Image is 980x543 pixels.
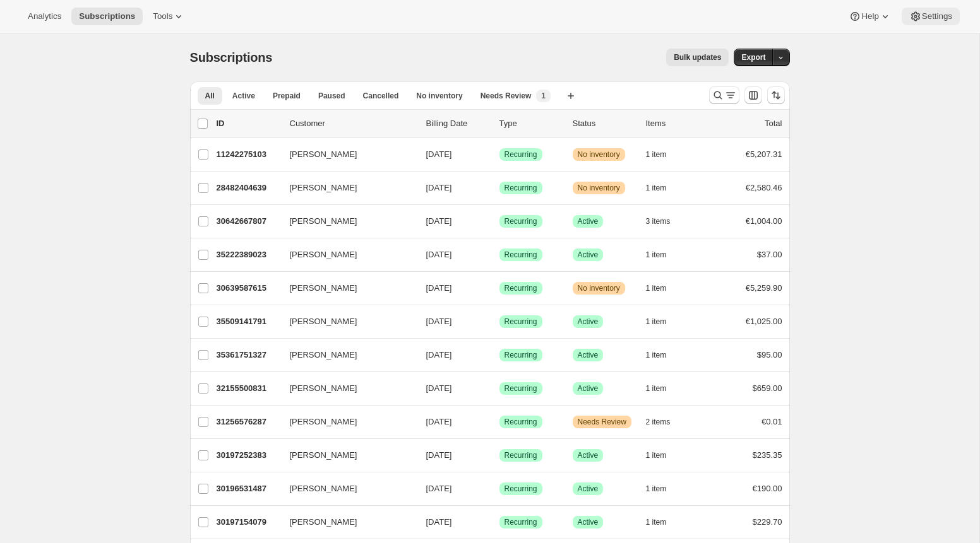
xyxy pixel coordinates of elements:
[217,449,280,462] p: 30197252383
[290,449,357,462] span: [PERSON_NAME]
[646,183,667,193] span: 1 item
[290,349,357,361] span: [PERSON_NAME]
[426,283,452,293] span: [DATE]
[709,86,739,104] button: Search and filter results
[290,282,357,295] span: [PERSON_NAME]
[578,283,620,293] span: No inventory
[232,91,255,101] span: Active
[217,279,782,297] div: 30639587615[PERSON_NAME][DATE]SuccessRecurringWarningNo inventory1 item€5,259.90
[578,450,599,460] span: Active
[646,350,667,360] span: 1 item
[426,149,452,159] span: [DATE]
[153,11,172,21] span: Tools
[646,213,684,230] button: 3 items
[426,450,452,460] span: [DATE]
[282,378,409,399] button: [PERSON_NAME]
[217,513,782,531] div: 30197154079[PERSON_NAME][DATE]SuccessRecurringSuccessActive1 item$229.70
[282,312,409,332] button: [PERSON_NAME]
[282,211,409,231] button: [PERSON_NAME]
[190,50,273,64] span: Subscriptions
[646,179,681,197] button: 1 item
[28,11,61,21] span: Analytics
[217,516,280,528] p: 30197154079
[578,216,599,226] span: Active
[426,216,452,226] span: [DATE]
[145,8,193,25] button: Tools
[861,11,878,21] span: Help
[541,91,546,101] span: 1
[767,86,785,104] button: Sort the results
[282,245,409,265] button: [PERSON_NAME]
[753,383,782,393] span: $659.00
[741,52,765,62] span: Export
[753,450,782,460] span: $235.35
[578,250,599,260] span: Active
[217,248,280,261] p: 35222389023
[578,149,620,160] span: No inventory
[217,382,280,395] p: 32155500831
[217,349,280,361] p: 35361751327
[646,117,709,130] div: Items
[505,350,537,360] span: Recurring
[217,315,280,328] p: 35509141791
[573,117,636,130] p: Status
[646,149,667,160] span: 1 item
[646,417,671,427] span: 2 items
[646,313,681,330] button: 1 item
[646,450,667,460] span: 1 item
[505,183,537,193] span: Recurring
[646,513,681,531] button: 1 item
[217,380,782,397] div: 32155500831[PERSON_NAME][DATE]SuccessRecurringSuccessActive1 item$659.00
[746,183,782,192] span: €2,580.46
[416,91,462,101] span: No inventory
[290,482,357,495] span: [PERSON_NAME]
[505,517,537,527] span: Recurring
[646,279,681,297] button: 1 item
[217,282,280,295] p: 30639587615
[217,413,782,431] div: 31256576287[PERSON_NAME][DATE]SuccessRecurringWarningNeeds Review2 items€0.01
[290,416,357,428] span: [PERSON_NAME]
[505,216,537,226] span: Recurring
[290,516,357,528] span: [PERSON_NAME]
[646,216,671,226] span: 3 items
[757,350,782,359] span: $95.00
[646,413,684,431] button: 2 items
[426,517,452,527] span: [DATE]
[902,8,960,25] button: Settings
[646,283,667,293] span: 1 item
[578,350,599,360] span: Active
[20,8,69,25] button: Analytics
[217,447,782,464] div: 30197252383[PERSON_NAME][DATE]SuccessRecurringSuccessActive1 item$235.35
[217,148,280,161] p: 11242275103
[578,484,599,494] span: Active
[646,146,681,163] button: 1 item
[282,144,409,165] button: [PERSON_NAME]
[217,313,782,330] div: 35509141791[PERSON_NAME][DATE]SuccessRecurringSuccessActive1 item€1,025.00
[282,445,409,465] button: [PERSON_NAME]
[217,215,280,228] p: 30642667807
[646,480,681,498] button: 1 item
[282,512,409,532] button: [PERSON_NAME]
[290,382,357,395] span: [PERSON_NAME]
[922,11,952,21] span: Settings
[757,250,782,259] span: $37.00
[426,350,452,359] span: [DATE]
[674,52,721,62] span: Bulk updates
[746,283,782,293] span: €5,259.90
[290,117,416,130] p: Customer
[282,278,409,298] button: [PERSON_NAME]
[217,246,782,264] div: 35222389023[PERSON_NAME][DATE]SuccessRecurringSuccessActive1 item$37.00
[217,416,280,428] p: 31256576287
[646,246,681,264] button: 1 item
[746,317,782,326] span: €1,025.00
[505,417,537,427] span: Recurring
[282,345,409,365] button: [PERSON_NAME]
[746,149,782,159] span: €5,207.31
[217,146,782,163] div: 11242275103[PERSON_NAME][DATE]SuccessRecurringWarningNo inventory1 item€5,207.31
[505,450,537,460] span: Recurring
[505,250,537,260] span: Recurring
[578,417,626,427] span: Needs Review
[646,250,667,260] span: 1 item
[762,417,782,426] span: €0.01
[290,182,357,194] span: [PERSON_NAME]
